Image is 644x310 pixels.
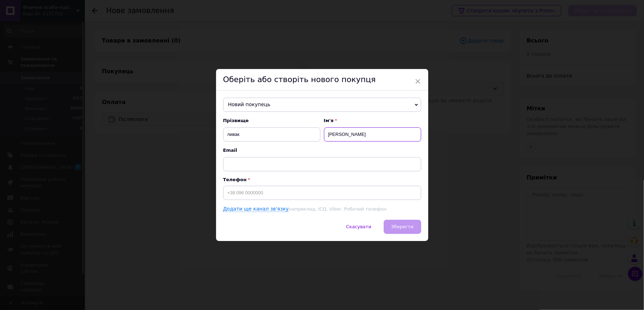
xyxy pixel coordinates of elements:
[223,117,320,124] span: Прізвище
[289,206,387,212] span: наприклад, ICQ, Viber, Робочий телефон
[223,147,421,154] span: Email
[324,117,421,124] span: Ім'я
[223,206,289,212] a: Додати ще канал зв'язку
[223,186,421,200] input: +38 096 0000000
[223,177,421,182] p: Телефон
[339,220,379,234] button: Скасувати
[216,69,428,91] div: Оберіть або створіть нового покупця
[223,127,320,142] input: Наприклад: Іванов
[346,224,371,229] span: Скасувати
[415,75,421,87] span: ×
[324,127,421,142] input: Наприклад: Іван
[223,98,421,112] span: Новий покупець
